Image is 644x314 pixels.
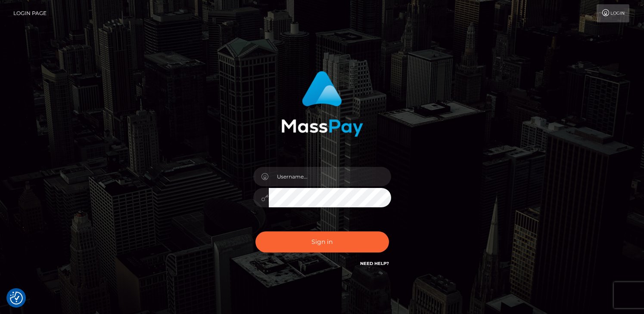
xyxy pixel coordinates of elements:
input: Username... [269,167,391,186]
button: Sign in [255,231,389,252]
a: Login Page [13,4,47,22]
img: MassPay Login [281,71,363,137]
a: Login [597,4,629,22]
img: Revisit consent button [10,292,23,305]
button: Consent Preferences [10,292,23,305]
a: Need Help? [360,261,389,266]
